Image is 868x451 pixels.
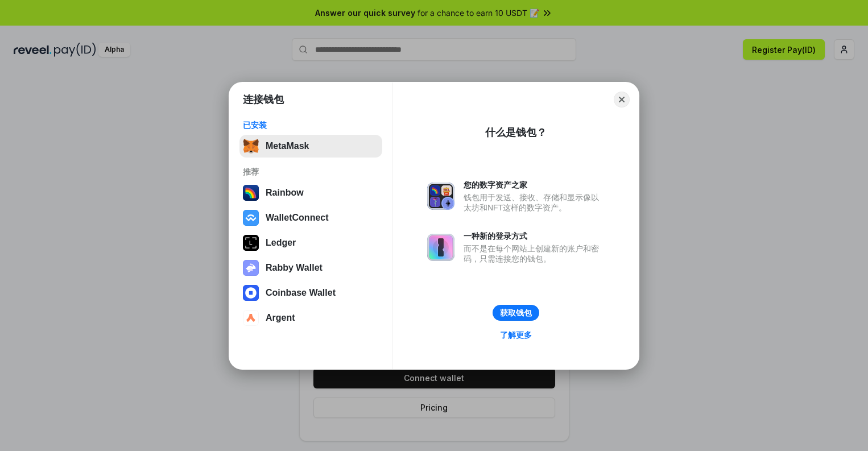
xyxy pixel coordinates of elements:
a: 了解更多 [493,328,539,342]
img: svg+xml,%3Csvg%20fill%3D%22none%22%20height%3D%2233%22%20viewBox%3D%220%200%2035%2033%22%20width%... [243,138,259,154]
img: svg+xml,%3Csvg%20xmlns%3D%22http%3A%2F%2Fwww.w3.org%2F2000%2Fsvg%22%20fill%3D%22none%22%20viewBox... [427,183,454,210]
div: 什么是钱包？ [485,126,547,139]
div: 而不是在每个网站上创建新的账户和密码，只需连接您的钱包。 [464,243,605,264]
img: svg+xml,%3Csvg%20width%3D%2228%22%20height%3D%2228%22%20viewBox%3D%220%200%2028%2028%22%20fill%3D... [243,285,259,301]
button: Rainbow [239,181,382,204]
img: svg+xml,%3Csvg%20xmlns%3D%22http%3A%2F%2Fwww.w3.org%2F2000%2Fsvg%22%20fill%3D%22none%22%20viewBox... [243,260,259,276]
button: Rabby Wallet [239,256,382,279]
div: 钱包用于发送、接收、存储和显示像以太坊和NFT这样的数字资产。 [464,192,605,213]
button: WalletConnect [239,206,382,229]
div: 已安装 [243,120,379,130]
button: Close [614,92,630,107]
div: MetaMask [266,141,309,151]
button: Ledger [239,231,382,254]
img: svg+xml,%3Csvg%20width%3D%22120%22%20height%3D%22120%22%20viewBox%3D%220%200%20120%20120%22%20fil... [243,185,259,201]
div: Rainbow [266,188,304,198]
img: svg+xml,%3Csvg%20xmlns%3D%22http%3A%2F%2Fwww.w3.org%2F2000%2Fsvg%22%20fill%3D%22none%22%20viewBox... [427,234,454,261]
button: 获取钱包 [493,305,539,321]
div: 了解更多 [500,330,532,340]
div: WalletConnect [266,213,329,223]
h1: 连接钱包 [243,93,284,106]
div: Coinbase Wallet [266,288,336,298]
div: 一种新的登录方式 [464,231,605,241]
div: 获取钱包 [500,308,532,318]
div: Ledger [266,238,296,248]
div: Argent [266,313,295,323]
img: svg+xml,%3Csvg%20width%3D%2228%22%20height%3D%2228%22%20viewBox%3D%220%200%2028%2028%22%20fill%3D... [243,310,259,326]
button: Coinbase Wallet [239,282,382,304]
div: 您的数字资产之家 [464,180,605,190]
img: svg+xml,%3Csvg%20width%3D%2228%22%20height%3D%2228%22%20viewBox%3D%220%200%2028%2028%22%20fill%3D... [243,210,259,226]
img: svg+xml,%3Csvg%20xmlns%3D%22http%3A%2F%2Fwww.w3.org%2F2000%2Fsvg%22%20width%3D%2228%22%20height%3... [243,235,259,251]
button: MetaMask [239,135,382,158]
div: 推荐 [243,167,379,177]
button: Argent [239,307,382,329]
div: Rabby Wallet [266,263,323,273]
